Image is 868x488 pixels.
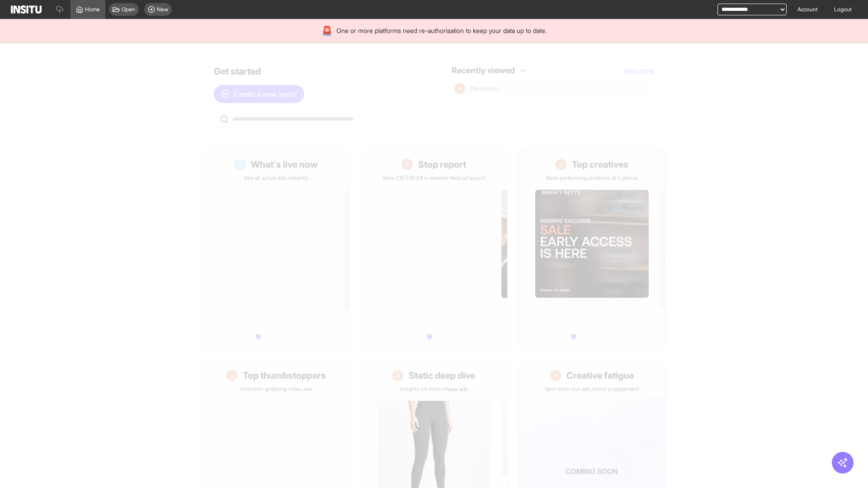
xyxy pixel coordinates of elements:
img: Logo [11,5,42,14]
span: Open [122,6,135,13]
span: New [157,6,168,13]
span: Home [85,6,100,13]
span: One or more platforms need re-authorisation to keep your data up to date. [336,26,547,35]
div: 🚨 [321,24,333,37]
